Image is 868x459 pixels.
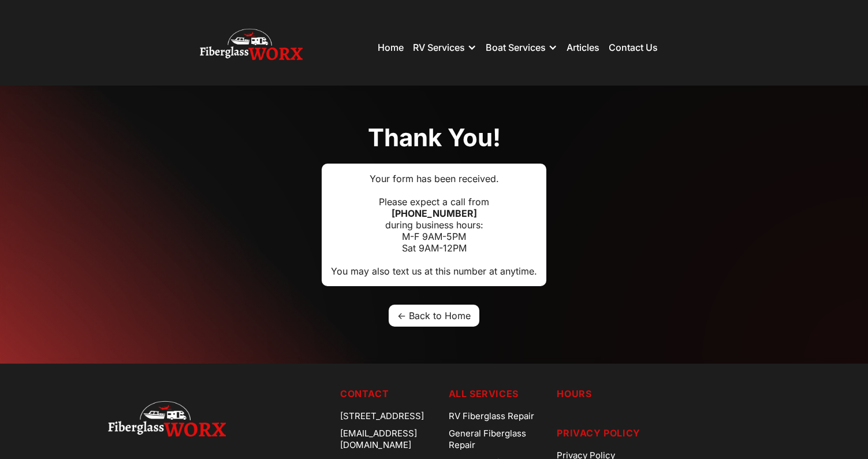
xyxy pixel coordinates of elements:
[557,426,760,440] h5: Privacy Policy
[449,408,548,425] a: RV Fiberglass Repair
[567,42,599,53] a: Articles
[389,305,479,327] a: <- Back to Home
[340,425,439,454] div: [EMAIL_ADDRESS][DOMAIN_NAME]
[340,387,439,401] h5: Contact
[331,173,537,277] div: Your form has been received. Please expect a call from during business hours: M-F 9AM-5PM Sat 9AM...
[378,42,404,53] a: Home
[449,425,548,454] a: General Fiberglass Repair
[557,387,760,401] h5: Hours
[413,42,465,53] div: RV Services
[368,123,501,153] h1: Thank you!
[486,30,557,65] div: Boat Services
[392,208,477,219] strong: [PHONE_NUMBER]
[413,30,476,65] div: RV Services
[340,408,439,425] div: [STREET_ADDRESS]
[609,42,658,53] a: Contact Us
[449,387,548,401] h5: ALL SERVICES
[486,42,546,53] div: Boat Services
